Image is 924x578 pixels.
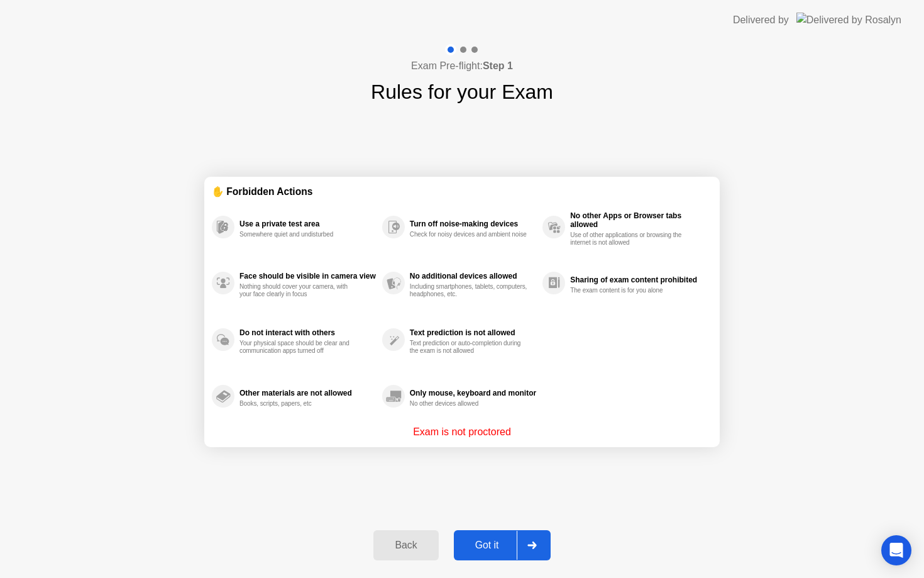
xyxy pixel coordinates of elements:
[733,13,789,28] div: Delivered by
[410,328,536,337] div: Text prediction is not allowed
[239,283,358,298] div: Nothing should cover your camera, with your face clearly in focus
[570,275,706,284] div: Sharing of exam content prohibited
[212,184,712,199] div: ✋ Forbidden Actions
[410,340,529,355] div: Text prediction or auto-completion during the exam is not allowed
[458,540,517,551] div: Got it
[411,58,513,74] h4: Exam Pre-flight:
[239,272,376,281] div: Face should be visible in camera view
[881,535,911,565] div: Open Intercom Messenger
[239,389,376,397] div: Other materials are not allowed
[410,389,536,397] div: Only mouse, keyboard and monitor
[239,340,358,355] div: Your physical space should be clear and communication apps turned off
[373,530,438,560] button: Back
[570,231,689,247] div: Use of other applications or browsing the internet is not allowed
[410,220,536,228] div: Turn off noise-making devices
[410,283,529,298] div: Including smartphones, tablets, computers, headphones, etc.
[570,211,706,229] div: No other Apps or Browser tabs allowed
[371,77,553,107] h1: Rules for your Exam
[483,60,513,71] b: Step 1
[796,13,901,27] img: Delivered by Rosalyn
[239,220,376,228] div: Use a private test area
[377,540,434,551] div: Back
[239,328,376,337] div: Do not interact with others
[454,530,551,560] button: Got it
[239,400,358,408] div: Books, scripts, papers, etc
[410,272,536,281] div: No additional devices allowed
[413,425,511,440] p: Exam is not proctored
[239,231,358,238] div: Somewhere quiet and undisturbed
[570,287,689,294] div: The exam content is for you alone
[410,231,529,238] div: Check for noisy devices and ambient noise
[410,400,529,408] div: No other devices allowed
